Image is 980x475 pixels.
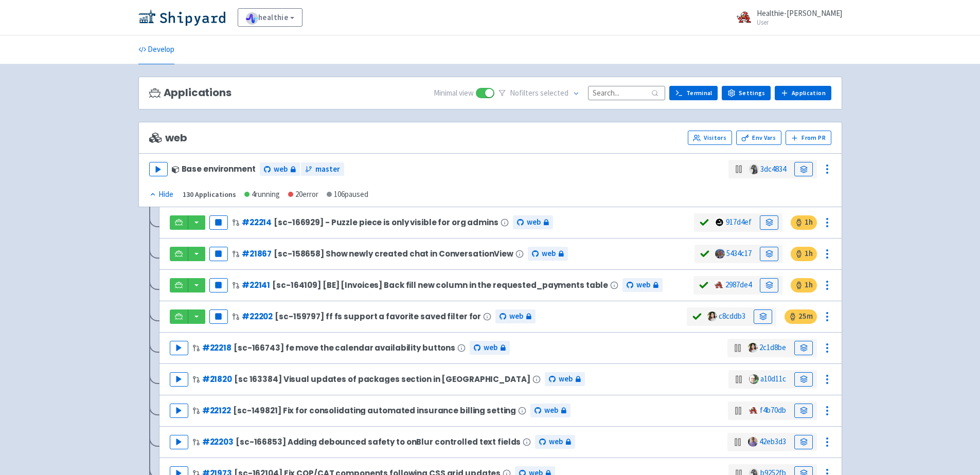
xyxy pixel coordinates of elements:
span: Healthie-[PERSON_NAME] [757,8,842,18]
a: master [301,162,344,176]
a: Develop [138,35,174,64]
a: 2c1d8be [759,342,786,352]
a: #22214 [242,217,272,228]
a: Terminal [669,86,718,100]
button: Play [170,372,188,387]
div: 4 running [244,189,280,200]
a: web [470,341,510,355]
a: #22203 [202,436,234,447]
button: Play [170,341,188,355]
span: web [527,216,541,228]
span: [sc-166853] Adding debounced safety to onBlur controlled text fields [236,437,521,446]
button: Hide [149,189,174,200]
button: Pause [209,278,228,293]
a: web [530,404,571,417]
div: 106 paused [327,189,368,200]
span: [sc-159797] ff fs support a favorite saved filter for [275,312,481,321]
a: web [513,215,553,229]
span: web [636,279,650,291]
a: f4b70db [760,405,786,415]
span: [sc-166929] - Puzzle piece is only visible for org admins [274,218,498,227]
button: From PR [786,131,831,145]
a: #22141 [242,280,270,290]
a: Visitors [688,131,732,145]
a: healthie [238,8,303,27]
a: #21820 [202,374,232,385]
span: web [149,132,187,144]
span: web [544,405,558,416]
span: master [315,163,340,175]
a: c8cddb3 [719,311,745,321]
span: web [559,373,573,385]
div: Hide [149,189,173,200]
a: 3dc4834 [760,164,786,174]
small: User [757,19,842,26]
a: #22218 [202,342,231,353]
button: Pause [209,215,228,230]
a: #22122 [202,405,231,416]
span: [sc-149821] Fix for consolidating automated insurance billing setting [233,406,516,415]
a: web [495,309,536,323]
span: [sc-166743] fe move the calendar availability buttons [234,343,455,352]
span: [sc-164109] [BE] [Invoices] Back fill new column in the requested_payments table [272,281,608,289]
a: 42eb3d3 [759,436,786,446]
button: Pause [209,247,228,261]
div: Base environment [172,165,256,173]
span: No filter s [510,87,568,99]
div: 20 error [288,189,318,200]
span: [sc 163384] Visual updates of packages section in [GEOGRAPHIC_DATA] [234,375,530,383]
a: web [535,435,575,449]
span: 25 m [785,309,817,324]
span: 1 h [791,215,817,230]
a: web [545,372,585,386]
span: Minimal view [434,87,474,99]
a: Application [775,86,831,100]
img: Shipyard logo [138,9,225,26]
span: web [274,163,288,175]
span: 1 h [791,278,817,293]
button: Pause [209,309,228,324]
span: web [484,342,497,354]
button: Play [170,435,188,449]
a: Settings [722,86,771,100]
span: 1 h [791,247,817,261]
a: a10d11c [760,374,786,383]
a: #21867 [242,248,272,259]
a: Healthie-[PERSON_NAME] User [730,9,842,26]
button: Play [170,404,188,418]
a: 2987de4 [725,280,752,289]
button: Play [149,162,168,176]
a: web [528,247,568,261]
span: selected [540,88,568,98]
a: 5434c17 [726,248,752,258]
span: web [542,248,556,260]
span: web [549,436,563,448]
input: Search... [588,86,665,100]
span: web [509,310,523,322]
span: [sc-158658] Show newly created chat in ConversationView [274,249,513,258]
a: web [260,162,300,176]
div: 130 Applications [183,189,236,200]
a: #22202 [242,311,273,322]
a: 917d4ef [726,217,752,227]
a: web [622,278,663,292]
a: Env Vars [736,131,781,145]
h3: Applications [149,87,231,99]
